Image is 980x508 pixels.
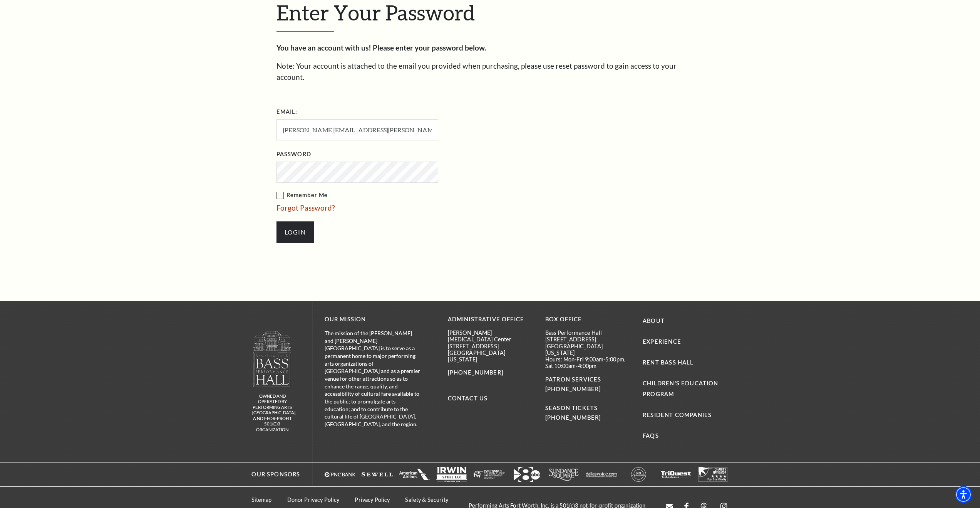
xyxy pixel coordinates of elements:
[698,467,729,482] a: The image is completely blank or white. - open in a new tab
[373,43,486,52] strong: Please enter your password below.
[436,467,467,482] img: Logo of Irwin Steel LLC, featuring the company name in bold letters with a simple design.
[511,467,542,482] img: Logo featuring the number "8" with an arrow and "abc" in a modern design.
[545,336,631,343] p: [STREET_ADDRESS]
[643,317,665,324] a: About
[660,467,692,482] img: The image is completely blank or white.
[436,467,467,482] a: Logo of Irwin Steel LLC, featuring the company name in bold letters with a simple design. - open ...
[362,467,393,482] a: The image is completely blank or white. - open in a new tab
[355,496,390,503] a: Privacy Policy
[251,496,272,503] a: Sitemap
[253,331,292,387] img: owned and operated by Performing Arts Fort Worth, A NOT-FOR-PROFIT 501(C)3 ORGANIZATION
[448,315,534,324] p: Administrative Office
[276,203,335,212] a: Forgot Password?
[287,496,340,503] a: Donor Privacy Policy
[405,496,448,503] a: Safety & Security
[643,412,712,418] a: Resident Companies
[545,329,631,336] p: Bass Performance Hall
[643,380,718,398] a: Children's Education Program
[545,343,631,356] p: [GEOGRAPHIC_DATA][US_STATE]
[474,467,505,482] img: The image is completely blank or white.
[276,43,371,52] strong: You have an account with us!
[586,467,617,482] img: The image features a simple white background with text that appears to be a logo or brand name.
[448,395,488,402] a: Contact Us
[955,486,972,503] div: Accessibility Menu
[511,467,542,482] a: Logo featuring the number "8" with an arrow and "abc" in a modern design. - open in a new tab
[276,107,298,117] label: Email:
[448,368,534,378] p: [PHONE_NUMBER]
[548,467,580,482] a: Logo of Sundance Square, featuring stylized text in white. - open in a new tab
[448,329,534,343] p: [PERSON_NAME][MEDICAL_DATA] Center
[399,467,430,482] a: The image is completely blank or white. - open in a new tab
[325,467,356,482] a: Logo of PNC Bank in white text with a triangular symbol. - open in a new tab - target website may...
[325,315,421,324] p: OUR MISSION
[545,375,631,394] p: PATRON SERVICES [PHONE_NUMBER]
[643,359,694,366] a: Rent Bass Hall
[276,221,314,243] input: Submit button
[545,356,631,370] p: Hours: Mon-Fri 9:00am-5:00pm, Sat 10:00am-4:00pm
[325,467,356,482] img: Logo of PNC Bank in white text with a triangular symbol.
[276,119,438,140] input: Required
[252,393,293,433] p: owned and operated by Performing Arts [GEOGRAPHIC_DATA], A NOT-FOR-PROFIT 501(C)3 ORGANIZATION
[623,467,654,482] a: A circular logo with the text "KIM CLASSIFIED" in the center, featuring a bold, modern design. - ...
[448,349,534,363] p: [GEOGRAPHIC_DATA][US_STATE]
[399,467,430,482] img: The image is completely blank or white.
[586,467,617,482] a: The image features a simple white background with text that appears to be a logo or brand name. -...
[623,467,654,482] img: A circular logo with the text "KIM CLASSIFIED" in the center, featuring a bold, modern design.
[276,191,515,200] label: Remember Me
[276,150,311,159] label: Password
[325,329,421,428] p: The mission of the [PERSON_NAME] and [PERSON_NAME][GEOGRAPHIC_DATA] is to serve as a permanent ho...
[660,467,692,482] a: The image is completely blank or white. - open in a new tab
[643,338,681,345] a: Experience
[698,467,729,482] img: The image is completely blank or white.
[548,467,580,482] img: Logo of Sundance Square, featuring stylized text in white.
[643,432,659,439] a: FAQs
[244,470,300,479] p: Our Sponsors
[448,343,534,349] p: [STREET_ADDRESS]
[545,394,631,423] p: SEASON TICKETS [PHONE_NUMBER]
[276,61,704,83] p: Note: Your account is attached to the email you provided when purchasing, please use reset passwo...
[362,467,393,482] img: The image is completely blank or white.
[545,315,631,324] p: BOX OFFICE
